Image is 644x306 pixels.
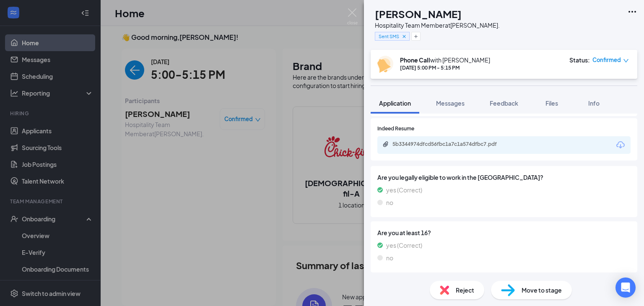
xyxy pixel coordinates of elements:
div: Hospitality Team Member at [PERSON_NAME]. [375,21,500,29]
b: Phone Call [400,56,430,64]
span: Messages [436,99,465,107]
div: Status : [569,56,590,64]
span: Confirmed [592,56,621,64]
span: Files [545,99,558,107]
span: yes (Correct) [386,185,422,194]
svg: Cross [401,34,407,39]
span: Info [588,99,600,107]
h1: [PERSON_NAME] [375,7,462,21]
span: Are you legally eligible to work in the [GEOGRAPHIC_DATA]? [377,173,631,182]
svg: Download [615,140,626,150]
span: Reject [456,285,474,295]
span: Indeed Resume [377,125,414,133]
a: Paperclip5b3344974dfcd56fbc1a7c1a574dfbc7.pdf [382,141,518,149]
svg: Paperclip [382,141,389,148]
span: down [623,58,629,64]
div: with [PERSON_NAME] [400,56,490,64]
div: 5b3344974dfcd56fbc1a7c1a574dfbc7.pdf [392,141,510,148]
svg: Plus [413,34,418,39]
span: Sent SMS [379,33,399,40]
span: Are you at least 16? [377,228,631,237]
span: yes (Correct) [386,241,422,250]
button: Plus [411,32,421,41]
div: Open Intercom Messenger [615,277,636,298]
svg: Ellipses [627,7,637,17]
span: no [386,198,393,207]
div: [DATE] 5:00 PM - 5:15 PM [400,64,490,71]
span: Move to stage [522,285,562,295]
span: Application [379,99,411,107]
span: no [386,253,393,262]
span: Feedback [490,99,518,107]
